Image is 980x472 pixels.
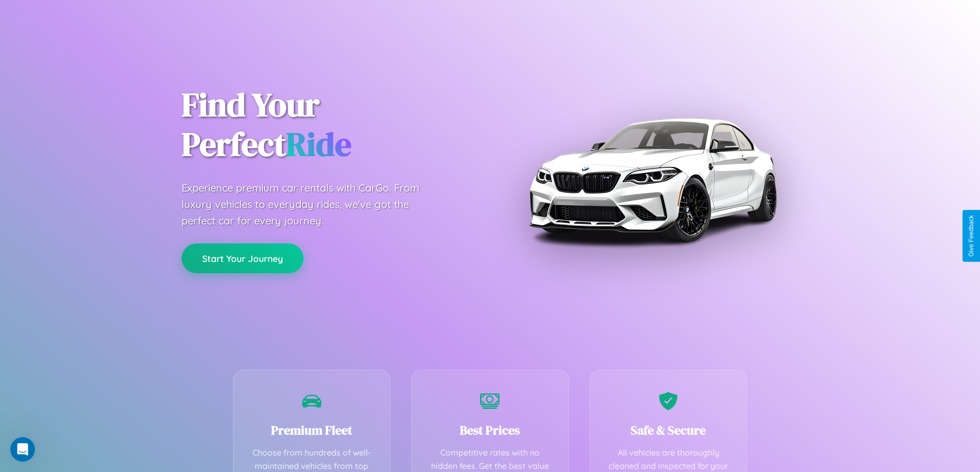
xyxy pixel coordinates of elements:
img: Premium BMW car rental vehicle [524,51,781,308]
iframe: Intercom live chat [10,437,35,462]
h3: Premium Fleet [249,422,375,439]
h1: Find Your Perfect [182,85,475,164]
h3: Best Prices [427,422,553,439]
div: Give Feedback [968,215,975,257]
p: Experience premium car rentals with CarGo. From luxury vehicles to everyday rides, we've got the ... [182,180,439,229]
h3: Safe & Secure [605,422,732,439]
span: Ride [286,122,351,166]
button: Start Your Journey [182,243,304,273]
